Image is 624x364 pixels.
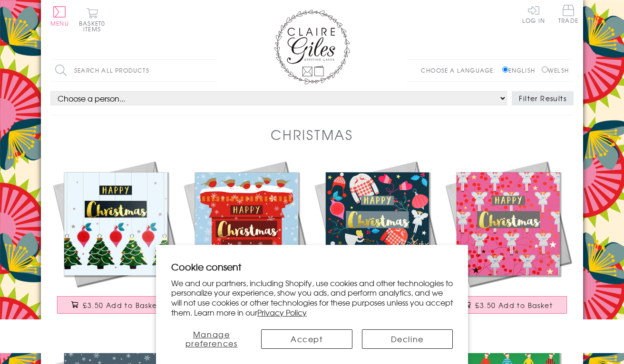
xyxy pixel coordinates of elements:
button: Manage preferences [171,329,252,349]
button: Menu [50,6,69,26]
button: Accept [261,329,352,349]
span: Trade [558,5,578,23]
a: Christmas Card, Jumpers & Mittens, text foiled in shiny gold £3.50 Add to Basket [312,159,443,323]
span: £3.50 Add to Basket [83,300,160,310]
button: Basket0 items [79,8,105,32]
input: English [502,66,508,73]
p: We and our partners, including Shopify, use cookies and other technologies to personalize your ex... [171,278,453,317]
a: Christmas Card, Robins on a Postbox, text foiled in shiny gold £3.50 Add to Basket [181,159,312,323]
input: Search all products [50,60,217,81]
label: English [502,66,540,75]
button: £3.50 Add to Basket [449,296,567,314]
span: Menu [50,19,69,28]
label: Welsh [542,66,569,75]
img: Christmas Card, Trees and Baubles, text foiled in shiny gold [50,159,181,289]
img: Christmas Card, Robins on a Postbox, text foiled in shiny gold [181,159,312,289]
img: Claire Giles Greetings Cards [274,9,350,84]
a: Christmas Card, Trees and Baubles, text foiled in shiny gold £3.50 Add to Basket [50,159,181,323]
a: Privacy Policy [257,307,307,318]
input: Welsh [542,66,548,73]
h2: Cookie consent [171,260,453,273]
button: Filter Results [512,91,574,105]
span: Manage preferences [185,328,238,349]
span: 0 items [83,19,105,33]
img: Christmas Card, Jumpers & Mittens, text foiled in shiny gold [312,159,443,289]
input: Search [207,60,217,81]
h1: Christmas [271,125,353,144]
button: £3.50 Add to Basket [57,296,175,314]
a: Trade [558,5,578,25]
button: Decline [362,329,453,349]
p: Choose a language: [421,66,500,75]
span: £3.50 Add to Basket [475,300,553,310]
a: Log In [522,5,545,23]
img: Christmas Card, Fairies on Pink, text foiled in shiny gold [443,159,574,289]
a: Christmas Card, Fairies on Pink, text foiled in shiny gold £3.50 Add to Basket [443,159,574,323]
